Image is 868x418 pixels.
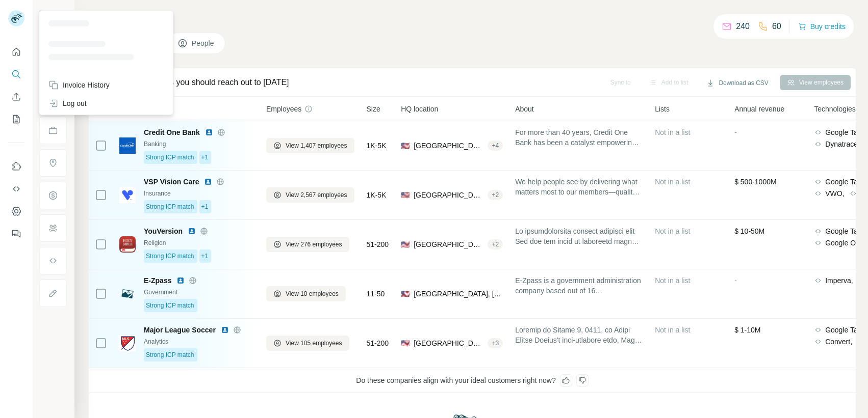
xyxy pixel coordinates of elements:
div: Religion [144,238,254,247]
span: 🇺🇸 [401,289,410,299]
div: Analytics [144,337,254,346]
div: Government [144,288,254,297]
div: Do these companies align with your ideal customers right now? [89,368,856,393]
span: [GEOGRAPHIC_DATA], [US_STATE] [414,190,483,200]
button: Use Surfe API [8,180,24,198]
span: Strong ICP match [146,301,194,310]
span: Convert, [825,337,852,347]
span: E-Zpass is a government administration company based out of 16 WHITESTONE EXPY, [US_STATE], [US_S... [515,275,643,296]
span: Size [367,104,380,114]
span: $ 1-10M [734,326,760,334]
span: 🇺🇸 [401,141,410,151]
span: [GEOGRAPHIC_DATA], [PERSON_NAME] [414,338,483,348]
span: Not in a list [655,326,690,334]
span: 51-200 [367,338,389,348]
span: +1 [201,153,209,162]
h4: Search [89,12,856,26]
img: LinkedIn logo [188,227,196,235]
div: Log out [48,98,87,108]
span: Loremip do Sitame 9, 0411, co Adipi Elitse Doeius't inci-utlabore etdo, Mag Aliquae-admin Veni Qu... [515,325,643,345]
div: Invoice History [48,80,110,90]
span: Lists [655,104,670,114]
span: Strong ICP match [146,153,194,162]
button: My lists [8,110,24,128]
span: 🇺🇸 [401,338,410,348]
span: $ 500-1000M [734,178,777,186]
img: Logo of YouVersion [119,236,136,253]
span: YouVersion [144,226,183,236]
div: + 2 [488,240,503,249]
button: Feedback [8,225,24,243]
span: Annual revenue [734,104,784,114]
span: [GEOGRAPHIC_DATA], [US_STATE] [414,141,483,151]
span: [GEOGRAPHIC_DATA], [US_STATE] [414,289,503,299]
span: View 2,567 employees [286,190,347,200]
span: We help people see by delivering what matters most to our members—quality care, personalized atte... [515,177,643,197]
button: Buy credits [798,19,846,34]
img: LinkedIn logo [176,276,185,285]
span: $ 10-50M [734,227,764,235]
span: VWO, [825,188,844,199]
div: Banking [144,140,254,149]
div: Insurance [144,189,254,198]
img: Logo of E-Zpass [119,286,136,302]
span: 1K-5K [367,141,387,151]
span: For more than 40 years, Credit One Bank has been a catalyst empowering people on their credit jou... [515,127,643,148]
span: +1 [201,202,209,211]
span: About [515,104,534,114]
span: 🇺🇸 [401,239,410,249]
span: View 105 employees [286,339,342,348]
span: 1K-5K [367,190,387,200]
img: LinkedIn logo [221,326,229,334]
span: 51-200 [367,239,389,249]
p: 240 [736,20,750,33]
span: HQ location [401,104,438,114]
button: View 276 employees [266,237,349,252]
span: Strong ICP match [146,202,194,211]
div: + 4 [488,141,503,150]
span: People [192,38,215,48]
button: Download as CSV [699,75,775,91]
span: VSP Vision Care [144,177,199,187]
button: Show [32,6,73,21]
button: Quick start [8,43,24,61]
span: Lo ipsumdolorsita consect adipisci elit Sed doe tem incid ut laboreetd magna. Aliq’e adm VenIamqu... [515,226,643,246]
p: 60 [772,20,781,33]
span: Not in a list [655,227,690,235]
img: LinkedIn logo [205,128,213,136]
span: View 276 employees [286,240,342,249]
button: View 105 employees [266,336,349,351]
button: View 1,407 employees [266,138,354,153]
span: Not in a list [655,128,690,136]
span: Technologies [814,104,856,114]
span: Employees [266,104,301,114]
span: View 1,407 employees [286,141,347,150]
span: [GEOGRAPHIC_DATA], [US_STATE] [414,239,483,249]
div: + 2 [488,190,503,200]
div: + 3 [488,339,503,348]
div: Top 5 companies you should reach out to [DATE] [112,76,289,89]
span: 11-50 [367,289,385,299]
span: Strong ICP match [146,252,194,261]
img: Logo of Major League Soccer [119,335,136,351]
span: - [734,276,737,285]
span: Strong ICP match [146,350,194,359]
button: View 2,567 employees [266,187,354,203]
span: 🇺🇸 [401,190,410,200]
span: - [734,128,737,136]
span: +1 [201,252,209,261]
img: Logo of VSP Vision Care [119,187,136,203]
span: Credit One Bank [144,127,200,137]
img: LinkedIn logo [204,178,212,186]
button: Enrich CSV [8,88,24,106]
span: View 10 employees [286,289,339,298]
span: Major League Soccer [144,325,216,335]
span: Not in a list [655,276,690,285]
button: View 10 employees [266,286,346,301]
span: Imperva, [825,275,853,286]
span: E-Zpass [144,275,171,286]
button: Search [8,65,24,83]
button: Dashboard [8,202,24,220]
img: Logo of Credit One Bank [119,137,136,154]
button: Use Surfe on LinkedIn [8,157,24,176]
